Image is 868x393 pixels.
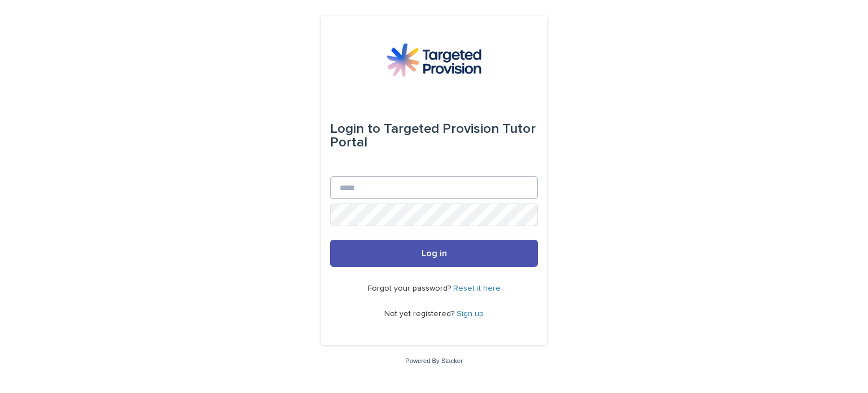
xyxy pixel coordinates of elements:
span: Not yet registered? [384,310,457,318]
div: Targeted Provision Tutor Portal [330,113,538,158]
a: Powered By Stacker [405,357,462,364]
button: Log in [330,240,538,267]
img: M5nRWzHhSzIhMunXDL62 [387,43,481,77]
span: Forgot your password? [368,284,453,292]
a: Sign up [457,310,484,318]
span: Log in [422,249,447,258]
span: Login to [330,122,380,136]
a: Reset it here [453,284,501,292]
